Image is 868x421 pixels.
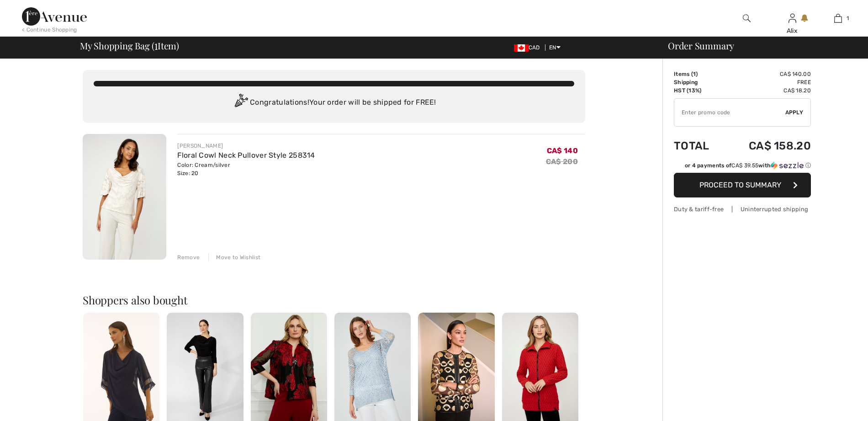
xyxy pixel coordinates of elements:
span: Proceed to Summary [699,181,781,189]
td: CA$ 140.00 [724,70,811,78]
span: My Shopping Bag ( Item) [80,41,179,50]
img: Floral Cowl Neck Pullover Style 258314 [83,134,166,260]
div: < Continue Shopping [22,26,77,34]
div: Color: Cream/silver Size: 20 [177,161,315,177]
img: Congratulation2.svg [232,94,250,112]
span: CAD [514,44,544,51]
a: 1 [815,13,860,24]
input: Promo code [674,99,785,126]
div: or 4 payments ofCA$ 39.55withSezzle Click to learn more about Sezzle [674,161,811,173]
h2: Shoppers also bought [83,294,585,305]
span: 1 [693,71,696,77]
td: CA$ 158.20 [724,130,811,161]
div: Remove [177,253,200,261]
a: Floral Cowl Neck Pullover Style 258314 [177,151,315,160]
img: My Bag [834,13,842,24]
img: My Info [789,13,796,24]
span: 1 [847,14,849,22]
div: Congratulations! Your order will be shipped for FREE! [94,94,574,112]
span: EN [549,44,561,51]
div: [PERSON_NAME] [177,142,315,150]
div: Move to Wishlist [208,253,260,261]
td: Shipping [674,78,724,86]
span: CA$ 39.55 [731,162,758,169]
td: HST (13%) [674,86,724,95]
td: Free [724,78,811,86]
div: or 4 payments of with [685,161,811,170]
img: Sezzle [771,161,804,170]
button: Proceed to Summary [674,173,811,197]
img: 1ère Avenue [22,7,87,26]
span: 1 [154,39,158,51]
div: Order Summary [657,41,863,50]
a: Sign In [789,14,796,22]
td: Total [674,130,724,161]
div: Duty & tariff-free | Uninterrupted shipping [674,205,811,213]
s: CA$ 200 [546,157,578,166]
div: Alix [770,26,815,36]
img: search the website [743,13,751,24]
td: CA$ 18.20 [724,86,811,95]
img: Canadian Dollar [514,44,529,52]
td: Items ( ) [674,70,724,78]
span: Apply [785,108,804,117]
span: CA$ 140 [547,146,578,155]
